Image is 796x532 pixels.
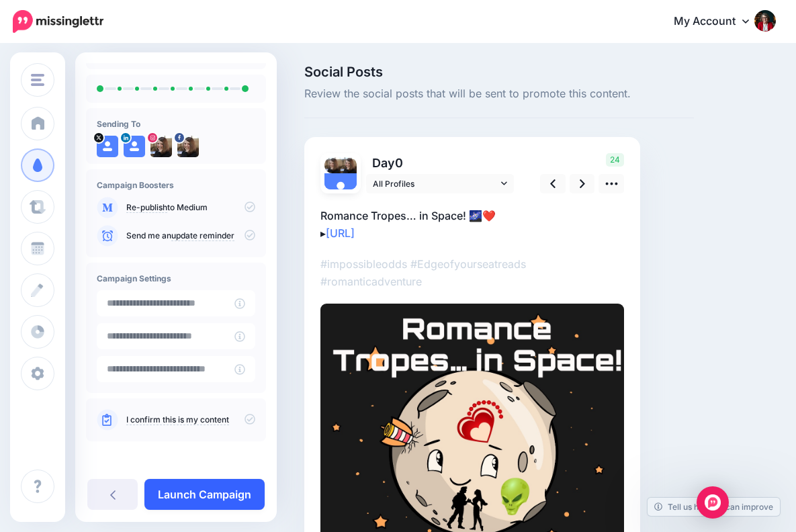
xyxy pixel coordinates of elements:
p: to Medium [126,202,255,214]
img: menu.png [31,74,44,86]
span: 24 [606,153,624,167]
a: All Profiles [366,174,514,193]
p: Romance Tropes… in Space! 🌌❤️ ▸ [320,207,624,242]
img: user_default_image.png [124,136,145,157]
span: Review the social posts that will be sent to promote this content. [304,85,694,103]
a: update reminder [171,230,234,241]
h4: Sending To [97,119,255,129]
span: All Profiles [373,177,498,191]
p: #impossibleodds #Edgeofyourseatreads #romanticadventure [320,255,624,290]
span: Social Posts [304,65,694,79]
a: Re-publish [126,202,167,213]
a: My Account [660,5,776,38]
img: Missinglettr [13,10,103,33]
h4: Campaign Settings [97,273,255,283]
div: Open Intercom Messenger [697,486,729,519]
img: user_default_image.png [97,136,118,157]
h4: Campaign Boosters [97,180,255,190]
p: Day [366,153,516,173]
a: I confirm this is my content [126,414,229,425]
img: user_default_image.png [324,173,357,206]
p: Send me an [126,230,255,242]
img: 312092693_141646471941436_4531409903752221137_n-bsa135089.jpg [150,136,172,157]
a: [URL] [326,226,355,240]
a: Tell us how we can improve [648,498,780,516]
img: 250822597_561618321794201_6841012283684770267_n-bsa135088.jpg [324,157,341,173]
img: 312092693_141646471941436_4531409903752221137_n-bsa135089.jpg [341,157,357,173]
img: 250822597_561618321794201_6841012283684770267_n-bsa135088.jpg [177,136,199,157]
span: 0 [395,156,403,170]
